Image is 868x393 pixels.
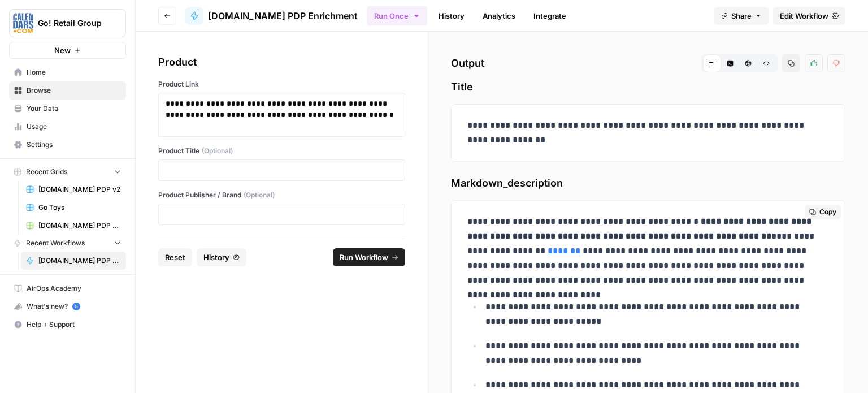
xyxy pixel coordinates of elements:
a: Go Toys [21,198,126,217]
a: Settings [9,136,126,154]
span: Help + Support [27,319,121,330]
button: New [9,42,126,59]
span: Share [731,10,752,21]
span: Settings [27,140,121,150]
span: Your Data [27,103,121,114]
button: Recent Workflows [9,235,126,252]
span: Home [27,67,121,77]
span: Copy [819,207,836,217]
span: [DOMAIN_NAME] PDP Enrichment [208,9,358,23]
button: Reset [158,248,192,266]
button: Recent Grids [9,163,126,180]
a: [DOMAIN_NAME] PDP Enrichment Grid [21,217,126,235]
button: Copy [805,205,841,219]
button: Run Once [367,6,427,25]
span: (Optional) [202,146,233,156]
a: Edit Workflow [773,7,845,25]
span: Recent Workflows [26,238,85,248]
label: Product Title [158,146,405,156]
span: Title [451,79,845,95]
span: AirOps Academy [27,283,121,293]
a: [DOMAIN_NAME] PDP Enrichment [21,252,126,270]
a: Browse [9,81,126,100]
h2: Output [451,54,845,72]
a: Usage [9,118,126,136]
span: Run Workflow [340,252,388,263]
button: Workspace: Go! Retail Group [9,9,126,37]
button: What's new? 5 [9,297,126,316]
span: (Optional) [244,190,275,200]
span: Browse [27,85,121,96]
span: [DOMAIN_NAME] PDP Enrichment [38,256,121,266]
span: Go Toys [38,202,121,213]
span: [DOMAIN_NAME] PDP v2 [38,184,121,195]
button: Help + Support [9,316,126,334]
label: Product Publisher / Brand [158,190,405,200]
span: Recent Grids [26,167,67,177]
span: History [203,252,229,263]
span: Markdown_description [451,175,845,191]
a: AirOps Academy [9,279,126,297]
button: History [197,248,246,266]
img: Go! Retail Group Logo [13,13,33,33]
a: 5 [72,303,80,310]
div: Product [158,54,405,70]
span: [DOMAIN_NAME] PDP Enrichment Grid [38,221,121,231]
a: [DOMAIN_NAME] PDP v2 [21,180,126,198]
a: Home [9,63,126,81]
span: Usage [27,122,121,132]
a: [DOMAIN_NAME] PDP Enrichment [185,7,358,25]
span: Go! Retail Group [38,18,106,29]
a: History [432,7,471,25]
button: Share [714,7,769,25]
span: New [54,45,71,56]
div: What's new? [10,298,125,315]
span: Reset [165,252,185,263]
a: Integrate [527,7,573,25]
a: Analytics [476,7,522,25]
a: Your Data [9,100,126,118]
button: Run Workflow [333,248,405,266]
span: Edit Workflow [780,10,828,21]
text: 5 [75,304,77,309]
label: Product Link [158,79,405,89]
